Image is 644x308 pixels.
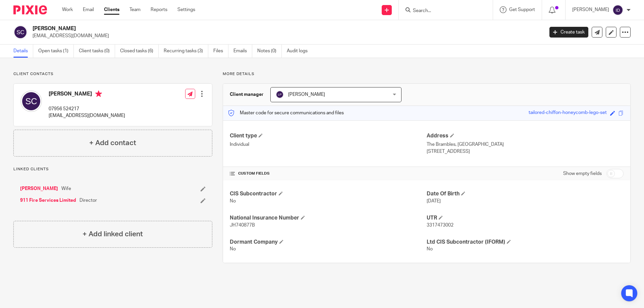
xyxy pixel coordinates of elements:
[288,92,325,97] span: [PERSON_NAME]
[20,197,76,204] a: 911 Fire Services Limited
[79,197,97,204] span: Director
[427,199,441,203] span: [DATE]
[230,132,427,139] h4: Client type
[164,45,208,58] a: Recurring tasks (3)
[20,185,58,192] a: [PERSON_NAME]
[223,71,631,77] p: More details
[230,247,236,251] span: No
[427,223,453,228] span: 3317473002
[13,71,212,77] p: Client contacts
[177,6,195,13] a: Settings
[427,141,624,148] p: The Brambles, [GEOGRAPHIC_DATA]
[83,6,94,13] a: Email
[230,190,427,197] h4: CIS Subcontractor
[83,229,143,239] h4: + Add linked client
[20,90,42,112] img: svg%3E
[33,33,539,39] p: [EMAIL_ADDRESS][DOMAIN_NAME]
[233,45,252,58] a: Emails
[529,109,607,117] div: tailored-chiffon-honeycomb-lego-set
[49,106,125,112] p: 07956 524217
[120,45,159,58] a: Closed tasks (6)
[276,90,284,99] img: svg%3E
[49,90,125,99] h4: [PERSON_NAME]
[230,214,427,222] h4: National Insurance Number
[287,45,313,58] a: Audit logs
[549,27,588,38] a: Create task
[151,6,167,13] a: Reports
[427,190,624,197] h4: Date Of Birth
[612,5,623,15] img: svg%3E
[89,138,136,148] h4: + Add contact
[257,45,282,58] a: Notes (0)
[228,110,344,116] p: Master code for secure communications and files
[33,25,438,32] h2: [PERSON_NAME]
[412,8,473,14] input: Search
[62,6,73,13] a: Work
[213,45,228,58] a: Files
[13,5,47,14] img: Pixie
[38,45,74,58] a: Open tasks (1)
[230,199,236,203] span: No
[79,45,115,58] a: Client tasks (0)
[230,141,427,148] p: Individual
[13,25,28,39] img: svg%3E
[427,247,433,251] span: No
[427,132,624,139] h4: Address
[129,6,141,13] a: Team
[572,6,609,13] p: [PERSON_NAME]
[427,214,624,222] h4: UTR
[13,167,212,172] p: Linked clients
[61,185,71,192] span: Wife
[230,171,427,176] h4: CUSTOM FIELDS
[13,45,33,58] a: Details
[427,148,624,155] p: [STREET_ADDRESS]
[509,7,535,12] span: Get Support
[230,223,255,228] span: JH740877B
[49,112,125,119] p: [EMAIL_ADDRESS][DOMAIN_NAME]
[230,91,264,98] h3: Client manager
[104,6,119,13] a: Clients
[95,90,102,97] i: Primary
[230,239,427,246] h4: Dormant Company
[563,170,602,177] label: Show empty fields
[427,239,624,246] h4: Ltd CIS Subcontractor (IFORM)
